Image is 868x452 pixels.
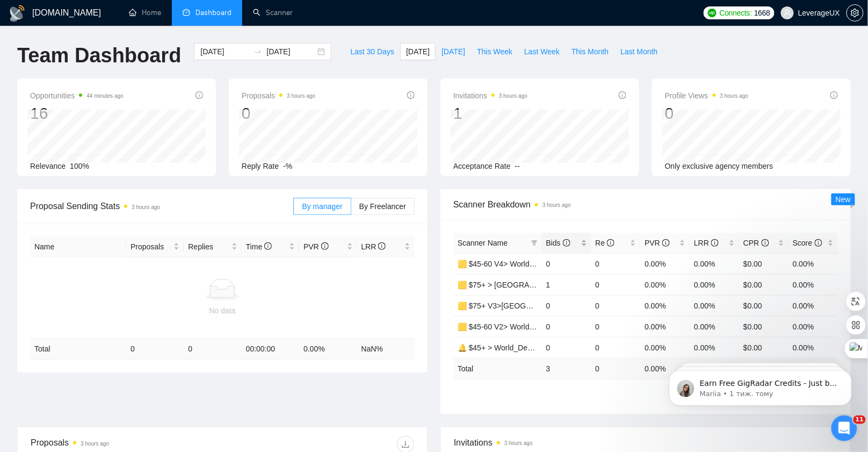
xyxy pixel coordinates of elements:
td: NaN % [357,339,415,360]
td: 0 [542,253,591,274]
span: download [397,440,414,449]
span: 11 [853,415,866,424]
td: $0.00 [739,295,789,316]
time: 3 hours ago [720,93,749,99]
span: LRR [361,242,386,251]
span: New [836,195,851,204]
span: info-circle [196,91,203,99]
span: Last Month [620,46,657,58]
td: 0 [184,339,241,360]
span: Opportunities [30,89,124,102]
span: Relevance [30,162,66,170]
td: 0.00% [640,253,690,274]
button: Last Month [614,43,663,60]
td: $0.00 [739,253,789,274]
span: Proposals [131,241,171,253]
span: Proposals [242,89,315,102]
span: info-circle [407,91,415,99]
span: Last Week [524,46,560,58]
td: $0.00 [739,337,789,358]
td: 0 [591,295,641,316]
div: 1 [453,103,527,124]
td: 0.00% [789,253,838,274]
button: [DATE] [400,43,436,60]
span: info-circle [264,242,272,250]
button: [DATE] [436,43,471,60]
button: This Month [566,43,614,60]
td: 3 [542,358,591,379]
span: filter [531,240,538,246]
div: 0 [242,103,315,124]
span: This Month [572,46,609,58]
td: 0 [591,316,641,337]
a: searchScanner [253,8,293,17]
td: 00:00:00 [242,339,299,360]
span: setting [847,9,863,17]
span: info-circle [378,242,386,250]
td: 0 [126,339,184,360]
iframe: Intercom notifications повідомлення [653,348,868,423]
iframe: Intercom live chat [831,415,857,441]
td: 0 [542,316,591,337]
span: info-circle [662,239,670,247]
th: Proposals [126,236,184,257]
td: 0.00% [640,295,690,316]
td: 0.00% [789,316,838,337]
td: $0.00 [739,316,789,337]
td: 0.00% [640,274,690,295]
span: Invitations [453,89,527,102]
img: upwork-logo.png [708,9,717,17]
span: PVR [303,242,329,251]
span: 1668 [754,7,770,19]
span: PVR [645,239,670,247]
td: Total [453,358,542,379]
span: info-circle [830,91,838,99]
button: setting [847,4,864,21]
span: Time [246,242,272,251]
div: No data [34,305,410,317]
span: Dashboard [196,8,232,17]
td: 0.00% [690,295,739,316]
td: 0.00% [789,337,838,358]
td: 0 [591,337,641,358]
img: logo [9,5,26,22]
a: 🟨 $75+ > [GEOGRAPHIC_DATA]+[GEOGRAPHIC_DATA] Only_Tony-UX/UI_General [458,281,747,289]
td: 0.00% [690,337,739,358]
td: 0.00% [640,337,690,358]
span: -% [283,162,292,170]
td: 0.00% [640,316,690,337]
td: 0.00% [690,316,739,337]
span: This Week [477,46,512,58]
time: 44 minutes ago [86,93,123,99]
span: info-circle [607,239,614,247]
span: By manager [302,202,342,211]
td: 0 [591,274,641,295]
a: 🔔 $45+ > World_Design+Dev_General [458,343,590,352]
time: 3 hours ago [287,93,315,99]
td: 0.00% [690,253,739,274]
td: Total [30,339,126,360]
td: 0 [542,337,591,358]
th: Replies [184,236,241,257]
span: Scanner Breakdown [453,198,838,211]
span: Proposal Sending Stats [30,199,293,213]
button: This Week [471,43,518,60]
span: [DATE] [406,46,430,58]
th: Name [30,236,126,257]
span: 100% [70,162,89,170]
time: 3 hours ago [81,441,109,447]
span: Profile Views [665,89,749,102]
span: Acceptance Rate [453,162,511,170]
span: Replies [188,241,229,253]
span: filter [529,235,540,251]
span: Score [793,239,822,247]
a: 🟨 $75+ V3>[GEOGRAPHIC_DATA]+[GEOGRAPHIC_DATA] Only_Tony-UX/UI_General [458,302,754,310]
span: Only exclusive agency members [665,162,773,170]
div: 16 [30,103,124,124]
span: Scanner Name [458,239,508,247]
button: Last 30 Days [344,43,400,60]
td: 0.00 % [299,339,357,360]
